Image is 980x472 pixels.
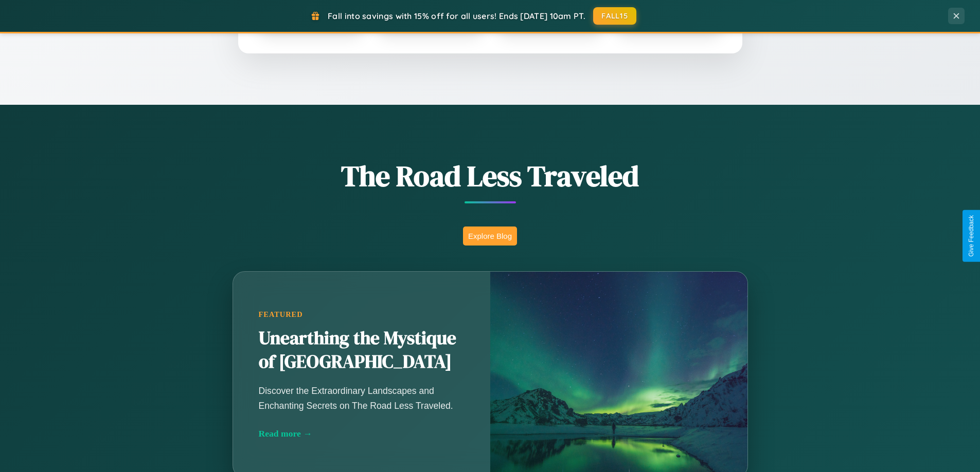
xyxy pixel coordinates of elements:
p: Discover the Extraordinary Landscapes and Enchanting Secrets on The Road Less Traveled. [259,384,465,412]
div: Featured [259,310,465,319]
span: Fall into savings with 15% off for all users! Ends [DATE] 10am PT. [328,11,585,21]
button: Explore Blog [463,226,517,246]
h2: Unearthing the Mystique of [GEOGRAPHIC_DATA] [259,327,465,374]
div: Give Feedback [968,215,975,257]
button: FALL15 [593,7,636,25]
div: Read more → [259,428,465,439]
h1: The Road Less Traveled [182,156,799,196]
